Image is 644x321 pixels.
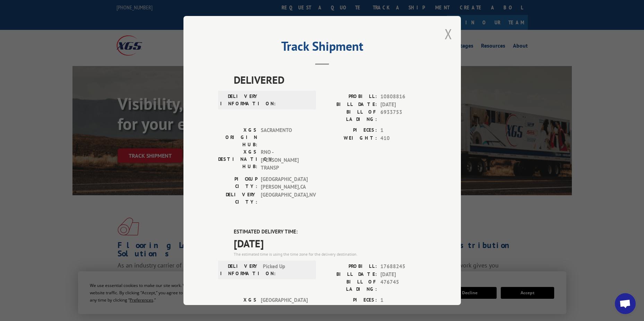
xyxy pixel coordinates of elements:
span: 17688245 [380,263,426,271]
label: BILL DATE: [322,271,377,279]
label: XGS ORIGIN HUB: [218,296,257,318]
span: [GEOGRAPHIC_DATA] [261,296,308,318]
span: 1 [380,126,426,134]
span: 6933753 [380,108,426,123]
label: BILL OF LADING: [322,278,377,293]
label: WEIGHT: [322,134,377,142]
span: RNO - [PERSON_NAME] TRANSP [261,148,308,172]
span: 476745 [380,278,426,293]
div: The estimated time is using the time zone for the delivery destination. [234,251,426,257]
label: PICKUP CITY: [218,175,257,191]
span: SACRAMENTO [261,126,308,148]
label: ESTIMATED DELIVERY TIME: [234,228,426,236]
label: DELIVERY CITY: [218,191,257,206]
span: [DATE] [380,101,426,109]
span: 410 [380,134,426,142]
label: PIECES: [322,126,377,134]
span: [GEOGRAPHIC_DATA][PERSON_NAME] , CA [261,175,308,191]
span: 10808816 [380,93,426,101]
label: WEIGHT: [322,304,377,312]
span: 182 [380,304,426,312]
label: XGS ORIGIN HUB: [218,126,257,148]
label: BILL OF LADING: [322,108,377,123]
div: Open chat [615,293,636,314]
span: [DATE] [380,271,426,279]
span: 1 [380,296,426,304]
label: XGS DESTINATION HUB: [218,148,257,172]
h2: Track Shipment [218,41,426,55]
button: Close modal [445,25,452,43]
span: DELIVERED [234,72,426,88]
label: PROBILL: [322,263,377,271]
label: BILL DATE: [322,101,377,109]
span: [DATE] [234,236,426,251]
span: [GEOGRAPHIC_DATA] , NV [261,191,308,206]
label: PROBILL: [322,93,377,101]
span: Picked Up [263,263,310,277]
label: DELIVERY INFORMATION: [220,93,259,107]
label: DELIVERY INFORMATION: [220,263,259,277]
label: PIECES: [322,296,377,304]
